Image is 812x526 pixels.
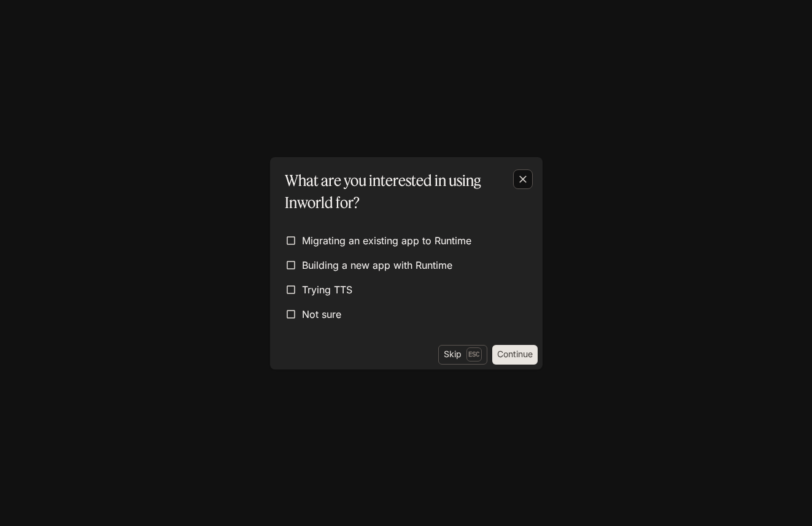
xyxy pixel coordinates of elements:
span: Migrating an existing app to Runtime [302,233,471,248]
span: Not sure [302,307,341,322]
span: Building a new app with Runtime [302,258,452,273]
p: Esc [466,347,482,361]
span: Trying TTS [302,282,352,297]
button: Continue [492,345,538,365]
button: SkipEsc [438,345,487,365]
p: What are you interested in using Inworld for? [285,169,523,214]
